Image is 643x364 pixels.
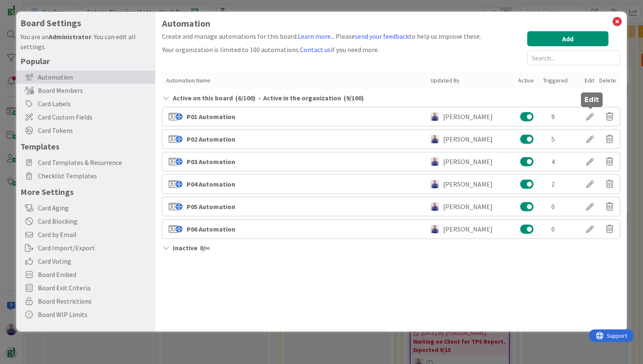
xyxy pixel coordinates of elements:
div: Board WIP Limits [16,308,155,321]
img: card-is-moved.svg [169,225,182,233]
div: P05 Automation [187,202,235,212]
h5: Edit [584,96,599,104]
input: Search... [527,50,620,65]
span: Active in the organization [263,93,341,103]
div: 2 [551,179,574,189]
span: Board Restrictions [38,296,151,306]
span: Card Tokens [38,125,151,135]
img: JG [431,180,439,188]
div: [PERSON_NAME] [443,134,493,144]
img: card-is-moved.svg [169,158,182,165]
div: P04 Automation [187,179,235,189]
div: P06 Automation [187,224,235,234]
img: JG [431,202,439,211]
div: [PERSON_NAME] [443,112,493,122]
span: Card Voting [38,256,151,266]
div: Your organization is limited to 100 automations. if you need more. [162,45,481,55]
div: Board Members [16,84,155,97]
span: Card by Email [38,229,151,239]
div: You are an . You can edit all settings. [20,32,151,52]
div: Card Aging [16,201,155,214]
a: Contact us [300,45,331,54]
b: Administrator [49,32,91,41]
span: Board Exit Criteria [38,283,151,293]
span: ( 6 / 100 ) [235,93,256,103]
h5: Popular [20,56,151,66]
div: Active [518,76,539,85]
div: [PERSON_NAME] [443,179,493,189]
div: Create and manage automations for this board. Please to help us improve these. [162,31,481,41]
img: JG [431,225,439,233]
div: Triggered [543,76,581,85]
span: Active on this board [173,93,233,103]
span: Support [17,1,38,11]
img: JG [431,112,439,121]
span: ( 9 / 100 ) [344,93,364,103]
div: [PERSON_NAME] [443,202,493,212]
div: 4 [551,157,574,167]
h5: More Settings [20,187,151,197]
span: - [258,93,261,103]
div: Automation [16,70,155,84]
div: Card Blocking [16,214,155,228]
button: Add [527,31,608,46]
span: Card Custom Fields [38,112,151,122]
img: JG [431,157,439,166]
h1: Automation [162,18,621,29]
div: Card Import/Export [16,241,155,254]
div: Automation Name [166,76,427,85]
a: Learn more... [298,32,334,40]
span: Inactive [173,243,197,253]
div: Edit [585,76,595,85]
span: Board Embed [38,269,151,279]
span: 0 / ∞ [200,243,210,253]
div: 5 [551,134,574,144]
a: send your feedback [355,32,409,40]
h5: Templates [20,141,151,152]
div: [PERSON_NAME] [443,157,493,167]
div: [PERSON_NAME] [443,224,493,234]
img: card-is-moved.svg [169,113,182,120]
div: 0 [551,224,574,234]
div: P01 Automation [187,112,235,122]
h4: Board Settings [20,18,151,28]
img: card-is-moved.svg [169,203,182,210]
span: Checklist Templates [38,171,151,181]
div: P03 Automation [187,157,235,167]
img: card-is-moved.svg [169,135,182,143]
img: card-is-moved.svg [169,180,182,188]
div: 0 [551,202,574,212]
div: Card Labels [16,97,155,110]
div: P02 Automation [187,134,235,144]
div: Updated By [431,76,514,85]
div: 9 [551,112,574,122]
img: JG [431,135,439,143]
div: Delete [599,76,616,85]
span: Card Templates & Recurrence [38,157,151,167]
